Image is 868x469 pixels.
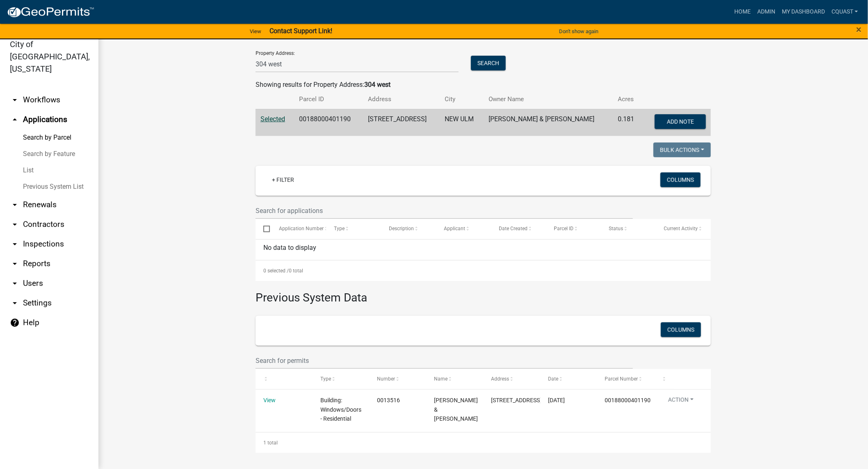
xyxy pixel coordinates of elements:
[548,397,565,403] span: 7/8/2024
[546,219,601,239] datatable-header-cell: Parcel ID
[605,376,638,382] span: Parcel Number
[828,4,861,20] a: cquast
[434,397,478,422] span: PATRICK & KRISTINE KEARNEY
[247,25,265,38] a: View
[10,95,20,105] i: arrow_drop_down
[471,56,506,70] button: Search
[779,4,828,20] a: My Dashboard
[370,369,427,389] datatable-header-cell: Number
[613,90,643,109] th: Acres
[491,376,509,382] span: Address
[484,109,613,136] td: [PERSON_NAME] & [PERSON_NAME]
[605,397,651,403] span: 00188000401190
[260,115,285,123] a: Selected
[256,281,711,306] h3: Previous System Data
[320,376,331,382] span: Type
[613,109,643,136] td: 0.181
[601,219,656,239] datatable-header-cell: Status
[731,4,754,20] a: Home
[10,115,20,125] i: arrow_drop_up
[377,376,395,382] span: Number
[754,4,779,20] a: Admin
[10,220,20,229] i: arrow_drop_down
[548,376,558,382] span: Date
[499,226,528,231] span: Date Created
[664,226,698,231] span: Current Activity
[444,226,465,231] span: Applicant
[326,219,381,239] datatable-header-cell: Type
[389,226,414,231] span: Description
[662,396,700,408] button: Action
[10,200,20,210] i: arrow_drop_down
[363,109,440,136] td: [STREET_ADDRESS]
[256,240,711,260] div: No data to display
[377,397,400,403] span: 0013516
[10,239,20,249] i: arrow_drop_down
[279,226,324,231] span: Application Number
[857,24,862,35] span: ×
[10,259,20,269] i: arrow_drop_down
[656,219,711,239] datatable-header-cell: Current Activity
[10,279,20,288] i: arrow_drop_down
[440,90,484,109] th: City
[484,90,613,109] th: Owner Name
[270,27,332,35] strong: Contact Support Link!
[256,352,633,369] input: Search for permits
[363,90,440,109] th: Address
[483,369,540,389] datatable-header-cell: Address
[256,219,271,239] datatable-header-cell: Select
[609,226,623,231] span: Status
[556,25,602,38] button: Don't show again
[436,219,491,239] datatable-header-cell: Applicant
[554,226,573,231] span: Parcel ID
[10,298,20,308] i: arrow_drop_down
[256,202,633,219] input: Search for applications
[320,397,361,422] span: Building: Windows/Doors - Residential
[265,172,301,187] a: + Filter
[334,226,345,231] span: Type
[491,397,541,403] span: 304 WEST ST, NEW ULM MN 56073
[256,80,711,90] div: Showing results for Property Address:
[540,369,597,389] datatable-header-cell: Date
[434,376,448,382] span: Name
[256,433,711,453] div: 1 total
[256,261,711,281] div: 0 total
[271,219,326,239] datatable-header-cell: Application Number
[364,81,391,88] strong: 304 west
[667,118,694,125] span: Add Note
[294,109,363,136] td: 00188000401190
[655,114,706,129] button: Add Note
[294,90,363,109] th: Parcel ID
[313,369,370,389] datatable-header-cell: Type
[857,25,862,34] button: Close
[491,219,546,239] datatable-header-cell: Date Created
[263,268,289,274] span: 0 selected /
[381,219,436,239] datatable-header-cell: Description
[440,109,484,136] td: NEW ULM
[653,143,711,157] button: Bulk Actions
[426,369,483,389] datatable-header-cell: Name
[660,172,701,187] button: Columns
[10,318,20,328] i: help
[597,369,654,389] datatable-header-cell: Parcel Number
[661,322,701,337] button: Columns
[263,397,276,403] a: View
